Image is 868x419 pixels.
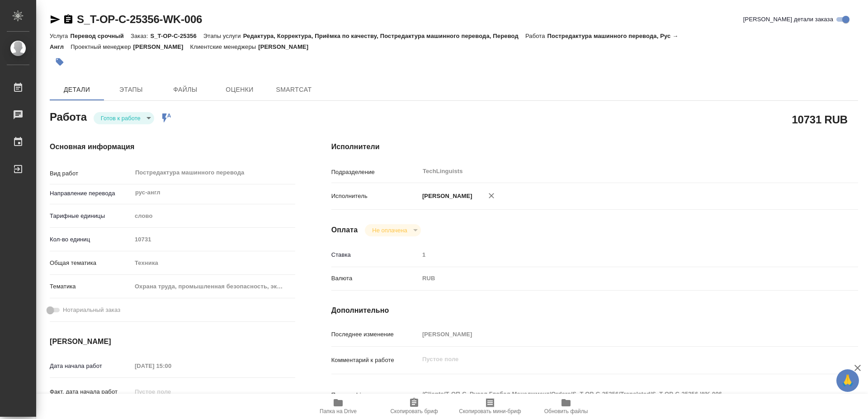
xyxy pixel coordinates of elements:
[98,114,143,122] button: Готов к работе
[50,189,132,198] p: Направление перевода
[528,394,604,419] button: Обновить файлы
[840,371,855,390] span: 🙏
[331,274,419,283] p: Валюта
[743,15,833,24] span: [PERSON_NAME] детали заказа
[792,112,848,127] h2: 10731 RUB
[132,279,295,294] div: Охрана труда, промышленная безопасность, экология и стандартизация
[331,192,419,201] p: Исполнитель
[71,43,133,50] p: Проектный менеджер
[94,112,154,124] div: Готов к работе
[50,282,132,291] p: Тематика
[331,356,419,365] p: Комментарий к работе
[419,386,814,402] textarea: /Clients/Т-ОП-С_Русал Глобал Менеджмент/Orders/S_T-OP-C-25356/Translated/S_T-OP-C-25356-WK-006
[109,84,153,95] span: Этапы
[50,33,70,39] p: Услуга
[419,248,814,261] input: Пустое поле
[132,233,295,246] input: Пустое поле
[419,328,814,341] input: Пустое поле
[50,169,132,178] p: Вид работ
[70,33,131,39] p: Перевод срочный
[300,394,376,419] button: Папка на Drive
[459,408,521,414] span: Скопировать мини-бриф
[132,359,211,372] input: Пустое поле
[525,33,547,39] p: Работа
[132,255,295,271] div: Техника
[376,394,452,419] button: Скопировать бриф
[836,369,859,392] button: 🙏
[50,14,61,25] button: Скопировать ссылку для ЯМессенджера
[218,84,261,95] span: Оценки
[63,14,74,25] button: Скопировать ссылку
[132,385,211,398] input: Пустое поле
[331,391,419,400] p: Путь на drive
[452,394,528,419] button: Скопировать мини-бриф
[132,208,295,224] div: слово
[258,43,315,50] p: [PERSON_NAME]
[150,33,203,39] p: S_T-OP-C-25356
[50,336,295,347] h4: [PERSON_NAME]
[50,362,132,371] p: Дата начала работ
[390,408,438,414] span: Скопировать бриф
[272,84,316,95] span: SmartCat
[50,259,132,268] p: Общая тематика
[331,141,858,152] h4: Исполнители
[419,271,814,286] div: RUB
[369,226,410,234] button: Не оплачена
[77,13,202,25] a: S_T-OP-C-25356-WK-006
[50,108,87,124] h2: Работа
[50,141,295,152] h4: Основная информация
[331,305,858,316] h4: Дополнительно
[203,33,243,39] p: Этапы услуги
[131,33,150,39] p: Заказ:
[50,212,132,221] p: Тарифные единицы
[481,186,501,206] button: Удалить исполнителя
[164,84,207,95] span: Файлы
[50,235,132,244] p: Кол-во единиц
[50,387,132,396] p: Факт. дата начала работ
[243,33,525,39] p: Редактура, Корректура, Приёмка по качеству, Постредактура машинного перевода, Перевод
[190,43,259,50] p: Клиентские менеджеры
[331,225,358,235] h4: Оплата
[331,168,419,177] p: Подразделение
[331,250,419,259] p: Ставка
[55,84,99,95] span: Детали
[50,52,70,72] button: Добавить тэг
[320,408,357,414] span: Папка на Drive
[365,224,420,236] div: Готов к работе
[331,330,419,339] p: Последнее изменение
[133,43,190,50] p: [PERSON_NAME]
[544,408,588,414] span: Обновить файлы
[419,192,472,201] p: [PERSON_NAME]
[63,306,120,315] span: Нотариальный заказ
